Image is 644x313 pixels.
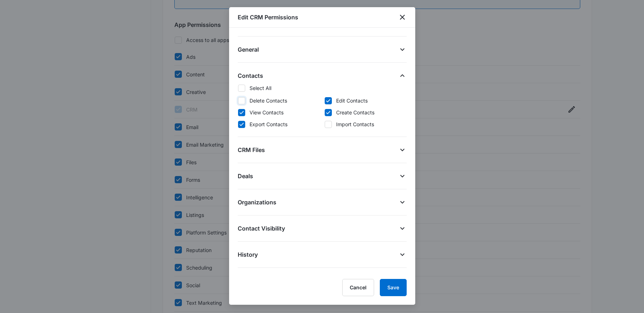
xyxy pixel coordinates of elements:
[238,172,253,180] span: Deals
[342,279,374,296] button: Cancel
[238,84,407,92] label: Select All
[238,137,407,154] button: CRM Files
[238,109,320,116] label: View Contacts
[238,198,276,207] span: Organizations
[238,268,407,285] button: Projects
[238,163,407,180] button: Deals
[238,146,265,154] span: CRM Files
[238,37,407,54] button: General
[238,250,258,259] span: History
[238,120,320,128] label: Export Contacts
[324,120,407,128] label: Import Contacts
[238,224,285,233] span: Contact Visibility
[238,63,407,80] button: Contacts
[324,109,407,116] label: Create Contacts
[238,97,320,104] label: Delete Contacts
[238,45,259,54] span: General
[380,279,407,296] button: Save
[238,215,407,233] button: Contact Visibility
[238,71,263,80] span: Contacts
[324,97,407,104] label: Edit Contacts
[238,13,298,22] h1: Edit CRM Permissions
[238,242,407,259] button: History
[398,13,407,22] button: close
[238,189,407,207] button: Organizations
